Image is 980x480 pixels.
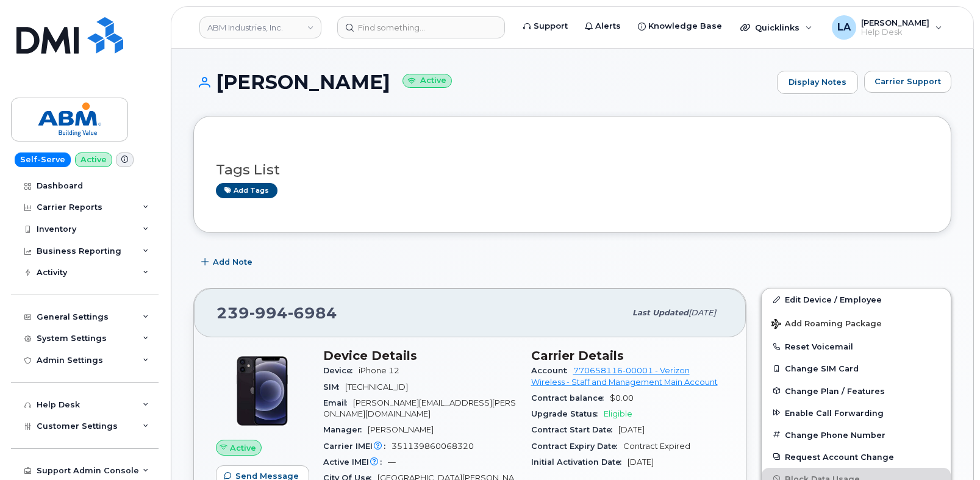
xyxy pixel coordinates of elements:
span: [PERSON_NAME] [368,425,434,434]
span: SIM [323,382,345,392]
button: Reset Voicemail [762,335,951,357]
h3: Tags List [216,162,929,177]
span: Initial Activation Date [531,457,628,467]
span: Contract Start Date [531,425,618,434]
span: Add Note [213,256,252,268]
span: [DATE] [628,457,654,467]
span: Carrier Support [874,76,941,87]
span: Manager [323,425,368,434]
span: Email [323,398,353,407]
button: Change Phone Number [762,424,951,446]
button: Carrier Support [864,71,951,93]
span: 239 [216,304,337,322]
span: [DATE] [689,308,716,317]
button: Add Note [193,251,263,273]
span: Contract balance [531,393,610,403]
span: 6984 [288,304,337,322]
span: $0.00 [610,393,634,403]
h1: [PERSON_NAME] [193,71,771,93]
a: Add tags [216,183,277,198]
span: Upgrade Status [531,409,604,418]
span: Account [531,366,573,375]
span: Eligible [604,409,632,418]
span: Active IMEI [323,457,388,467]
button: Change SIM Card [762,357,951,379]
span: Change Plan / Features [785,386,885,395]
button: Add Roaming Package [762,310,951,335]
span: [PERSON_NAME][EMAIL_ADDRESS][PERSON_NAME][DOMAIN_NAME] [323,398,516,418]
span: Device [323,366,359,375]
span: Contract Expired [623,442,690,451]
img: iPhone_12.jpg [226,354,299,428]
h3: Device Details [323,348,517,363]
span: iPhone 12 [359,366,399,375]
small: Active [402,74,452,88]
a: Edit Device / Employee [762,288,951,310]
a: Display Notes [777,71,858,94]
span: — [388,457,396,467]
span: [TECHNICAL_ID] [345,382,408,392]
a: 770658116-00001 - Verizon Wireless - Staff and Management Main Account [531,366,718,386]
span: 994 [249,304,288,322]
h3: Carrier Details [531,348,724,363]
button: Request Account Change [762,446,951,468]
span: Add Roaming Package [771,319,882,331]
span: Enable Call Forwarding [785,408,884,417]
span: Last updated [632,308,689,317]
span: Carrier IMEI [323,442,392,451]
span: Active [230,442,256,454]
span: [DATE] [618,425,645,434]
span: 351139860068320 [392,442,474,451]
button: Enable Call Forwarding [762,402,951,424]
button: Change Plan / Features [762,380,951,402]
span: Contract Expiry Date [531,442,623,451]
